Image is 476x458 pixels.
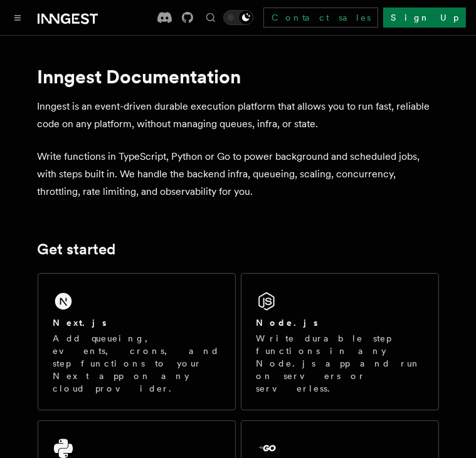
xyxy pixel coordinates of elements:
a: Next.jsAdd queueing, events, crons, and step functions to your Next app on any cloud provider. [38,273,236,410]
button: Toggle navigation [10,10,25,25]
a: Contact sales [263,8,378,28]
p: Write functions in TypeScript, Python or Go to power background and scheduled jobs, with steps bu... [38,148,439,200]
h2: Node.js [257,316,319,329]
a: Get started [38,241,116,258]
p: Add queueing, events, crons, and step functions to your Next app on any cloud provider. [53,332,220,395]
h2: Next.js [53,316,107,329]
h1: Inngest Documentation [38,65,439,88]
button: Toggle dark mode [223,10,253,25]
button: Find something... [203,10,218,25]
p: Write durable step functions in any Node.js app and run on servers or serverless. [257,332,423,395]
a: Node.jsWrite durable step functions in any Node.js app and run on servers or serverless. [241,273,439,410]
p: Inngest is an event-driven durable execution platform that allows you to run fast, reliable code ... [38,98,439,133]
a: Sign Up [383,8,466,28]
